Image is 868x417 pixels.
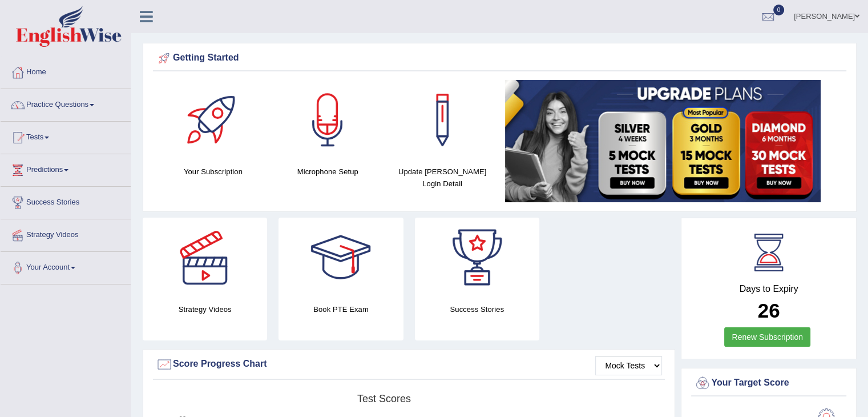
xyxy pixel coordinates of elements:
a: Predictions [1,154,131,183]
h4: Strategy Videos [143,303,267,315]
tspan: Test scores [357,393,411,404]
h4: Days to Expiry [694,284,843,294]
a: Practice Questions [1,89,131,118]
a: Strategy Videos [1,219,131,248]
h4: Your Subscription [162,166,265,178]
h4: Book PTE Exam [278,303,403,315]
img: small5.jpg [505,80,821,202]
a: Renew Subscription [724,327,810,347]
a: Tests [1,122,131,150]
h4: Update [PERSON_NAME] Login Detail [391,166,494,190]
a: Your Account [1,252,131,280]
div: Score Progress Chart [156,356,662,373]
div: Your Target Score [694,375,843,392]
h4: Success Stories [415,303,539,315]
h4: Microphone Setup [276,166,380,178]
span: 0 [773,5,785,15]
a: Home [1,57,131,85]
a: Success Stories [1,187,131,215]
div: Getting Started [156,50,843,67]
b: 26 [758,299,780,322]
